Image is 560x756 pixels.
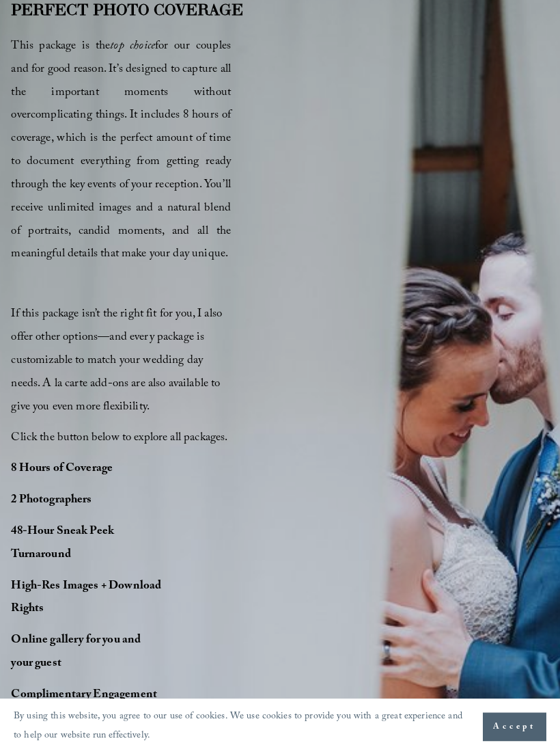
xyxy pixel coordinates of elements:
span: This package is the for our couples and for good reason. It’s designed to capture all the importa... [11,38,231,266]
strong: 48-Hour Sneak Peek Turnaround [11,523,115,566]
button: Accept [483,713,546,742]
em: top choice [110,38,155,57]
strong: Complimentary Engagement Session [11,686,159,729]
strong: 8 Hours of Coverage [11,460,113,480]
strong: 2 Photographers [11,491,92,511]
p: By using this website, you agree to our use of cookies. We use cookies to provide you with a grea... [14,708,469,746]
strong: Online gallery for you and your guest [11,632,143,675]
strong: High-Res Images + Download Rights [11,578,163,621]
span: Accept [493,720,536,734]
span: If this package isn’t the right fit for you, I also offer other options—and every package is cust... [11,306,225,418]
span: Click the button below to explore all packages. [11,429,227,449]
